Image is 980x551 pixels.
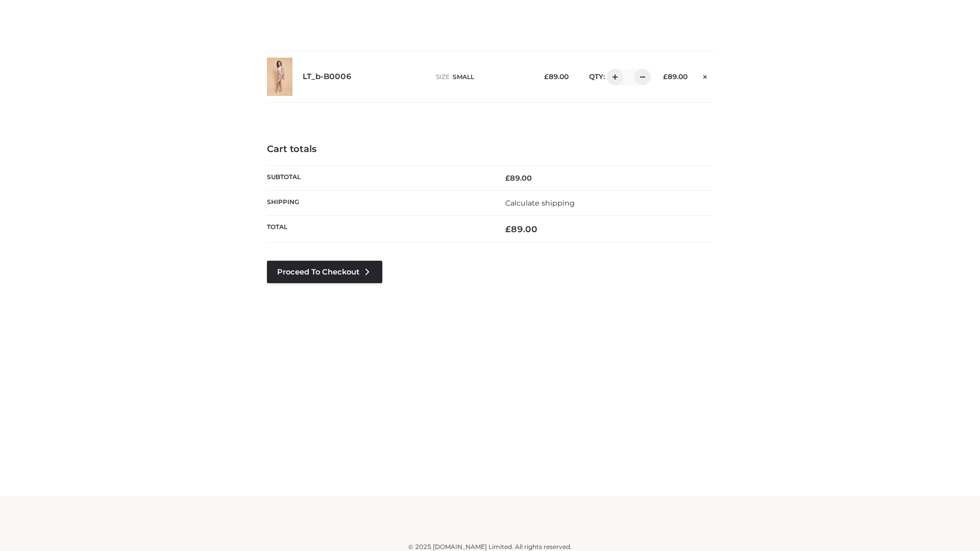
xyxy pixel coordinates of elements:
a: Proceed to Checkout [267,261,382,283]
th: Total [267,216,490,243]
bdi: 89.00 [663,72,688,81]
bdi: 89.00 [505,173,532,183]
span: £ [663,72,668,81]
span: £ [505,224,511,234]
span: SMALL [453,73,474,81]
th: Shipping [267,190,490,215]
p: size : [436,72,528,82]
bdi: 89.00 [544,72,569,81]
th: Subtotal [267,165,490,190]
a: LT_b-B0006 [303,72,352,82]
h4: Cart totals [267,144,713,155]
a: Remove this item [698,69,713,82]
div: QTY: [579,69,647,85]
span: £ [544,72,549,81]
span: £ [505,173,510,183]
a: Calculate shipping [505,198,575,208]
bdi: 89.00 [505,224,537,234]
